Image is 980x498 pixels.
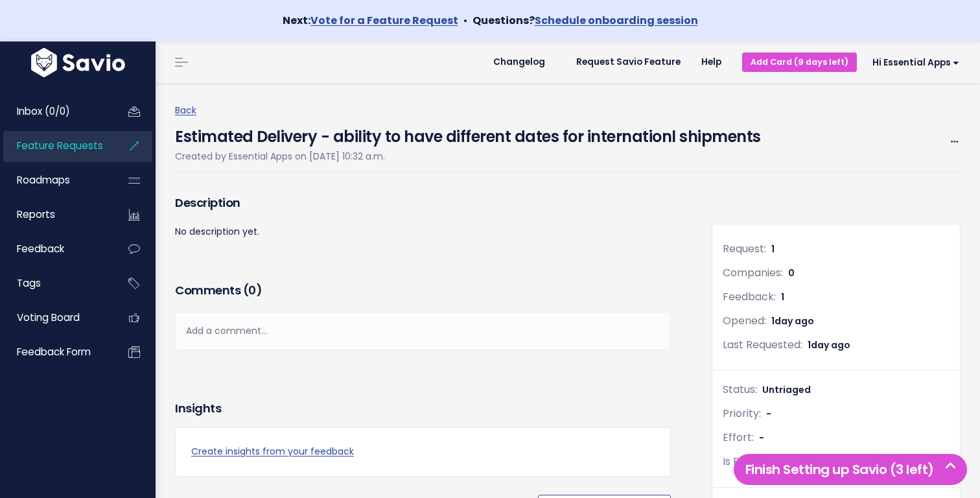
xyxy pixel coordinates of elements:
span: Untriaged [762,383,811,396]
span: 1 [771,243,775,255]
span: Feedback: [723,289,776,304]
a: Feedback [3,234,108,264]
span: day ago [775,314,814,327]
span: day ago [811,338,850,351]
a: Reports [3,200,108,230]
span: - [766,407,771,420]
a: Request Savio Feature [566,53,691,72]
a: Inbox (0/0) [3,97,108,126]
span: Status: [723,382,757,397]
h3: Description [175,194,671,212]
strong: Next: [283,13,458,28]
span: Inbox (0/0) [17,104,70,118]
a: Hi Essential Apps [857,53,970,73]
a: Schedule onboarding session [535,13,698,28]
a: Feature Requests [3,131,108,161]
a: Roadmaps [3,165,108,195]
h4: Estimated Delivery - ability to have different dates for internationl shipments [175,119,761,148]
span: 0 [788,267,795,279]
span: Effort: [723,430,754,445]
h5: Finish Setting up Savio (3 left) [740,460,961,479]
a: Feedback form [3,337,108,367]
span: Hi Essential Apps [872,58,959,67]
span: Voting Board [17,311,80,324]
span: 1 [781,290,784,303]
h3: Comments ( ) [175,281,671,300]
strong: Questions? [472,13,698,28]
a: Tags [3,268,108,298]
p: No description yet. [175,224,671,240]
a: Voting Board [3,303,108,333]
span: Request: [723,241,766,256]
span: Created by Essential Apps on [DATE] 10:32 a.m. [175,150,385,163]
span: Last Requested: [723,337,802,352]
a: Help [691,53,732,72]
span: Opened: [723,313,766,328]
a: Vote for a Feature Request [310,13,458,28]
span: • [463,13,467,28]
span: Companies: [723,265,783,280]
a: Create insights from your feedback [191,444,655,460]
span: Feedback [17,242,64,255]
span: Changelog [493,58,545,67]
span: Is Public: [723,454,765,469]
span: - [759,431,764,444]
span: Feedback form [17,345,91,359]
span: Roadmaps [17,173,70,187]
span: 1 [771,314,814,327]
img: logo-white.9d6f32f41409.svg [28,48,128,77]
div: Add a comment... [175,312,671,350]
span: 0 [248,282,256,298]
span: 1 [808,338,850,351]
a: Back [175,104,196,117]
span: Priority: [723,406,761,421]
span: Reports [17,207,55,221]
h3: Insights [175,399,221,418]
span: Feature Requests [17,139,103,152]
a: Add Card (9 days left) [742,53,857,71]
span: Tags [17,276,41,290]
